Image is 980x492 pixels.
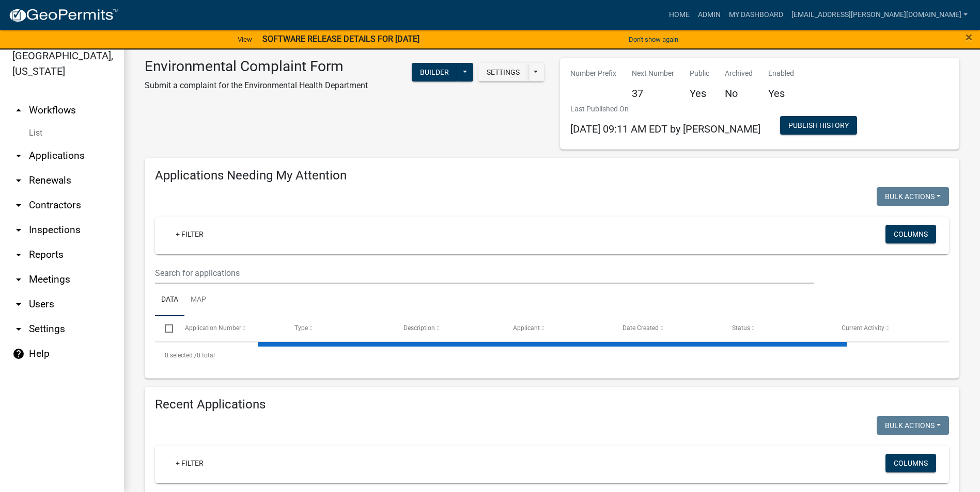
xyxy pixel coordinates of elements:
[12,323,25,335] i: arrow_drop_down
[877,416,949,435] button: Bulk Actions
[885,225,936,243] button: Columns
[262,34,419,44] strong: SOFTWARE RELEASE DETAILS FOR [DATE]
[12,104,25,117] i: arrow_drop_up
[665,5,694,25] a: Home
[966,30,972,44] span: ×
[145,79,368,92] p: Submit a complaint for the Environmental Health Department
[12,298,25,310] i: arrow_drop_down
[623,324,659,332] span: Date Created
[234,31,256,48] a: View
[694,5,725,25] a: Admin
[155,263,814,284] input: Search for applications
[966,31,972,43] button: Close
[12,249,25,261] i: arrow_drop_down
[780,116,857,135] button: Publish History
[412,63,457,81] button: Builder
[403,324,435,332] span: Description
[294,324,308,332] span: Type
[513,324,540,332] span: Applicant
[570,68,616,79] p: Number Prefix
[725,5,787,25] a: My Dashboard
[690,68,709,79] p: Public
[155,168,949,183] h4: Applications Needing My Attention
[155,342,949,368] div: 0 total
[768,87,794,100] h5: Yes
[722,316,832,341] datatable-header-cell: Status
[165,352,197,359] span: 0 selected /
[877,187,949,206] button: Bulk Actions
[167,454,212,472] a: + Filter
[613,316,722,341] datatable-header-cell: Date Created
[787,5,972,25] a: [EMAIL_ADDRESS][PERSON_NAME][DOMAIN_NAME]
[394,316,503,341] datatable-header-cell: Description
[12,150,25,162] i: arrow_drop_down
[625,31,682,48] button: Don't show again
[732,324,750,332] span: Status
[725,68,753,79] p: Archived
[185,324,241,332] span: Application Number
[570,123,760,135] span: [DATE] 09:11 AM EDT by [PERSON_NAME]
[12,273,25,286] i: arrow_drop_down
[780,122,857,130] wm-modal-confirm: Workflow Publish History
[175,316,284,341] datatable-header-cell: Application Number
[155,316,175,341] datatable-header-cell: Select
[768,68,794,79] p: Enabled
[12,199,25,211] i: arrow_drop_down
[842,324,884,332] span: Current Activity
[155,397,949,412] h4: Recent Applications
[184,284,212,317] a: Map
[145,58,368,75] h3: Environmental Complaint Form
[632,68,674,79] p: Next Number
[632,87,674,100] h5: 37
[478,63,528,81] button: Settings
[570,104,760,114] p: Last Published On
[12,348,25,360] i: help
[832,316,941,341] datatable-header-cell: Current Activity
[12,174,25,187] i: arrow_drop_down
[155,284,184,317] a: Data
[284,316,394,341] datatable-header-cell: Type
[725,87,753,100] h5: No
[503,316,613,341] datatable-header-cell: Applicant
[885,454,936,472] button: Columns
[12,224,25,236] i: arrow_drop_down
[167,225,212,243] a: + Filter
[690,87,709,100] h5: Yes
